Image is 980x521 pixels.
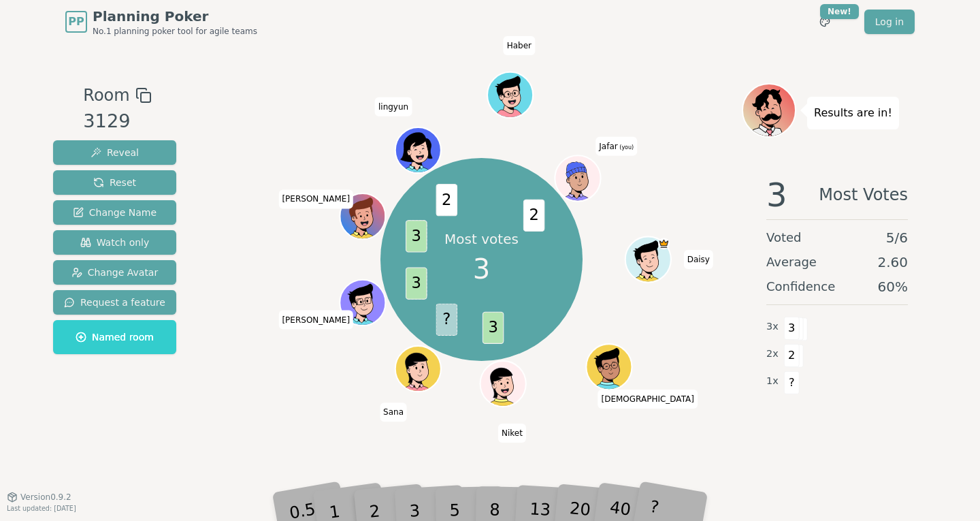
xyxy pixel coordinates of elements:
[76,330,154,344] span: Named room
[766,319,779,334] span: 3 x
[91,146,139,159] span: Reveal
[73,206,157,219] span: Change Name
[814,104,892,123] p: Results are in!
[20,492,71,503] span: Version 0.9.2
[813,10,837,34] button: New!
[375,97,412,116] span: Click to change your name
[93,7,257,26] span: Planning Poker
[819,178,908,211] span: Most Votes
[406,220,428,252] span: 3
[65,7,257,37] a: PPPlanning PokerNo.1 planning poker tool for agile teams
[71,266,159,279] span: Change Avatar
[436,303,458,335] span: ?
[483,311,504,343] span: 3
[595,137,637,156] span: Click to change your name
[80,236,150,249] span: Watch only
[784,371,800,394] span: ?
[406,267,428,299] span: 3
[766,178,787,211] span: 3
[53,290,176,315] button: Request a feature
[53,260,176,285] button: Change Avatar
[684,250,713,269] span: Click to change your name
[444,230,519,249] p: Most votes
[598,390,697,409] span: Click to change your name
[53,320,176,354] button: Named room
[618,144,634,151] span: (you)
[68,14,84,30] span: PP
[878,277,908,296] span: 60 %
[83,108,151,136] div: 3129
[877,253,908,272] span: 2.60
[83,83,129,108] span: Room
[53,140,176,165] button: Reveal
[53,200,176,225] button: Change Name
[557,157,600,200] button: Click to change your avatar
[473,249,490,289] span: 3
[766,228,802,247] span: Voted
[7,505,76,512] span: Last updated: [DATE]
[93,176,136,189] span: Reset
[784,344,800,367] span: 2
[766,347,779,362] span: 2 x
[53,230,176,255] button: Watch only
[766,374,779,389] span: 1 x
[820,4,859,19] div: New!
[766,253,817,272] span: Average
[436,184,458,216] span: 2
[278,190,353,209] span: Click to change your name
[886,228,908,247] span: 5 / 6
[784,317,800,340] span: 3
[766,277,835,296] span: Confidence
[278,311,353,330] span: Click to change your name
[523,199,545,231] span: 2
[7,492,71,503] button: Version0.9.2
[380,402,407,422] span: Click to change your name
[498,424,526,443] span: Click to change your name
[53,170,176,195] button: Reset
[504,36,535,55] span: Click to change your name
[659,238,670,250] span: Daisy is the host
[93,26,257,37] span: No.1 planning poker tool for agile teams
[864,10,915,34] a: Log in
[64,296,165,309] span: Request a feature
